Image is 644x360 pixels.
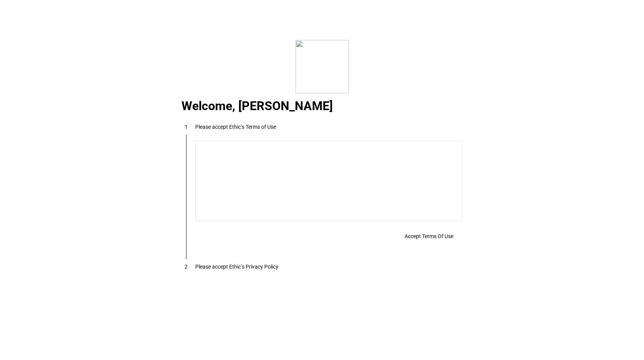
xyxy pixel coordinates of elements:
img: corporate.svg [296,40,349,93]
div: Please accept Ethic’s Terms of Use [195,124,276,130]
span: 1 [185,124,188,130]
span: 2 [185,264,188,270]
div: Please accept Ethic’s Privacy Policy [195,264,278,270]
div: Welcome, [PERSON_NAME] [172,102,472,111]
